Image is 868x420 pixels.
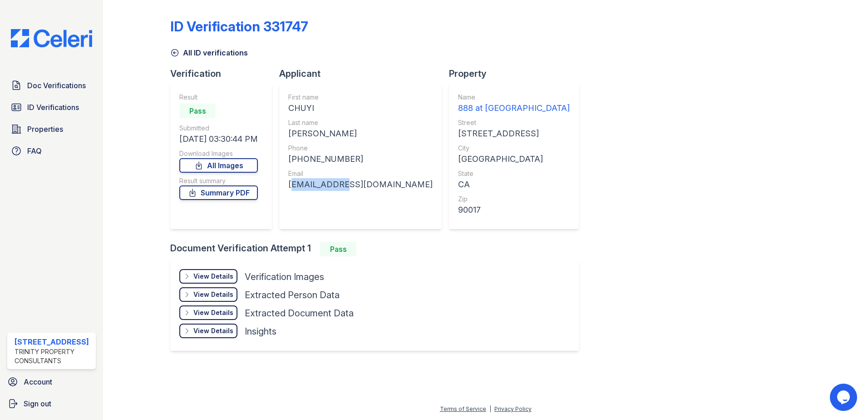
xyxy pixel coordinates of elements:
[458,118,570,127] div: Street
[27,102,79,113] span: ID Verifications
[4,395,99,413] a: Sign out
[245,289,340,301] div: Extracted Person Data
[193,290,233,299] div: View Details
[458,178,570,191] div: CA
[494,405,532,412] a: Privacy Policy
[15,336,92,347] div: [STREET_ADDRESS]
[440,405,486,412] a: Terms of Service
[288,153,433,165] div: [PHONE_NUMBER]
[179,93,258,102] div: Result
[489,405,491,412] div: |
[458,204,570,216] div: 90017
[15,347,92,365] div: Trinity Property Consultants
[288,178,433,191] div: [EMAIL_ADDRESS][DOMAIN_NAME]
[27,80,86,91] span: Doc Verifications
[458,144,570,153] div: City
[288,102,433,115] div: CHUYI
[458,127,570,140] div: [STREET_ADDRESS]
[170,67,279,80] div: Verification
[449,67,586,80] div: Property
[7,98,96,116] a: ID Verifications
[179,176,258,185] div: Result summary
[7,120,96,138] a: Properties
[179,158,258,173] a: All Images
[27,145,42,156] span: FAQ
[24,376,52,387] span: Account
[288,118,433,127] div: Last name
[245,307,354,320] div: Extracted Document Data
[7,76,96,95] a: Doc Verifications
[193,326,233,335] div: View Details
[27,124,63,135] span: Properties
[458,153,570,165] div: [GEOGRAPHIC_DATA]
[279,67,449,80] div: Applicant
[193,272,233,281] div: View Details
[179,133,258,145] div: [DATE] 03:30:44 PM
[458,93,570,115] a: Name 888 at [GEOGRAPHIC_DATA]
[288,127,433,140] div: [PERSON_NAME]
[458,93,570,102] div: Name
[288,169,433,178] div: Email
[458,195,570,204] div: Zip
[4,373,99,391] a: Account
[288,144,433,153] div: Phone
[320,242,356,256] div: Pass
[179,185,258,200] a: Summary PDF
[458,169,570,178] div: State
[170,242,586,256] div: Document Verification Attempt 1
[193,308,233,317] div: View Details
[830,384,859,411] iframe: chat widget
[170,18,308,35] div: ID Verification 331747
[288,93,433,102] div: First name
[245,270,324,283] div: Verification Images
[24,398,51,409] span: Sign out
[179,104,216,118] div: Pass
[179,149,258,158] div: Download Images
[4,29,99,47] img: CE_Logo_Blue-a8612792a0a2168367f1c8372b55b34899dd931a85d93a1a3d3e32e68fde9ad4.png
[458,102,570,115] div: 888 at [GEOGRAPHIC_DATA]
[170,47,248,58] a: All ID verifications
[245,325,276,338] div: Insights
[7,142,96,160] a: FAQ
[179,124,258,133] div: Submitted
